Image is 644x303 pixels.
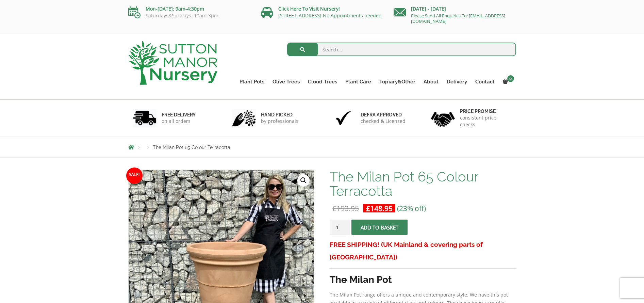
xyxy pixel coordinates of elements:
[471,77,499,86] a: Contact
[278,5,340,12] a: Click Here To Visit Nursery!
[431,108,455,128] img: 4.jpg
[232,109,256,127] img: 2.jpg
[297,174,310,187] a: View full-screen image gallery
[330,170,516,198] h1: The Milan Pot 65 Colour Terracotta
[411,13,505,24] a: Please Send All Enquiries To: [EMAIL_ADDRESS][DOMAIN_NAME]
[162,118,196,125] p: on all orders
[261,112,298,118] h6: hand picked
[332,109,356,127] img: 3.jpg
[128,13,251,18] p: Saturdays&Sundays: 10am-3pm
[499,77,516,86] a: 0
[126,168,143,184] span: Sale!
[507,75,514,82] span: 0
[397,204,426,213] span: (23% off)
[341,77,375,86] a: Plant Care
[128,5,251,13] p: Mon-[DATE]: 9am-4:30pm
[366,204,370,213] span: £
[375,77,419,86] a: Topiary&Other
[332,204,359,213] bdi: 193.95
[419,77,443,86] a: About
[361,112,406,118] h6: Defra approved
[330,274,392,285] strong: The Milan Pot
[304,77,341,86] a: Cloud Trees
[235,77,268,86] a: Plant Pots
[268,77,304,86] a: Olive Trees
[261,118,298,125] p: by professionals
[128,41,217,85] img: logo
[278,12,382,19] a: [STREET_ADDRESS] No Appointments needed
[460,114,512,128] p: consistent price checks
[361,118,406,125] p: checked & Licensed
[332,204,336,213] span: £
[128,144,516,150] nav: Breadcrumbs
[330,220,350,235] input: Product quantity
[287,43,516,56] input: Search...
[460,108,512,114] h6: Price promise
[133,109,156,127] img: 1.jpg
[162,112,196,118] h6: FREE DELIVERY
[351,220,408,235] button: Add to basket
[443,77,471,86] a: Delivery
[330,238,516,264] h3: FREE SHIPPING! (UK Mainland & covering parts of [GEOGRAPHIC_DATA])
[394,5,516,13] p: [DATE] - [DATE]
[153,145,230,150] span: The Milan Pot 65 Colour Terracotta
[366,204,393,213] bdi: 148.95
